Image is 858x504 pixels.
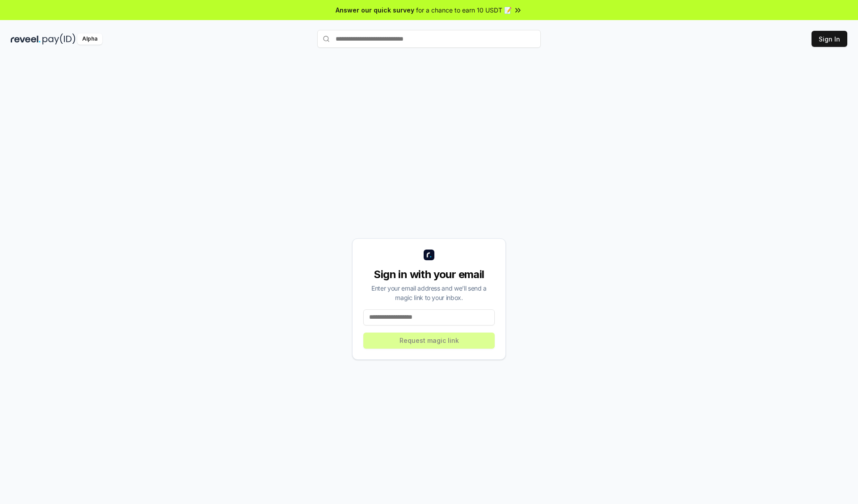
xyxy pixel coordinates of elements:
span: for a chance to earn 10 USDT 📝 [416,5,512,15]
img: logo_small [424,250,434,260]
img: pay_id [42,33,76,45]
div: Alpha [77,33,102,45]
div: Sign in with your email [363,267,495,282]
div: Enter your email address and we’ll send a magic link to your inbox. [363,283,495,302]
img: reveel_dark [11,33,41,45]
span: Answer our quick survey [336,5,414,15]
button: Sign In [812,31,847,47]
